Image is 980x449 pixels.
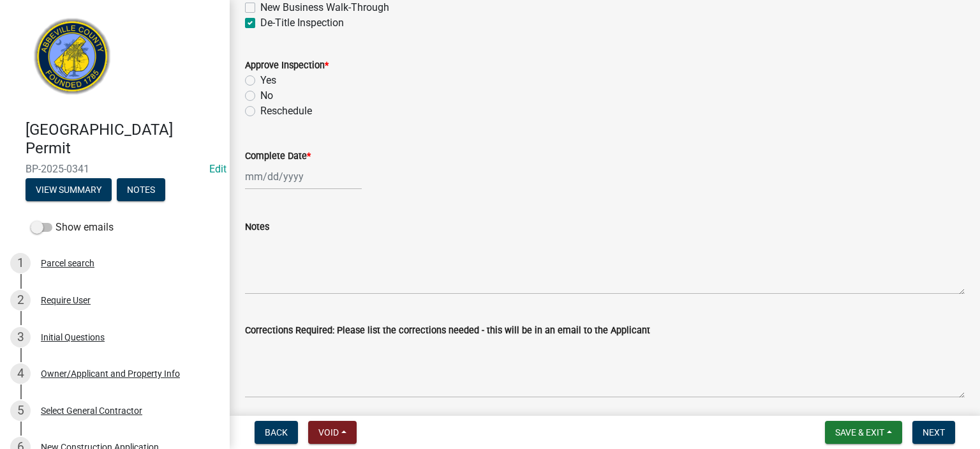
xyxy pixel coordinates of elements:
wm-modal-confirm: Edit Application Number [209,163,226,175]
button: Save & Exit [825,421,902,444]
div: 3 [10,327,31,347]
div: Require User [41,296,91,305]
div: Parcel search [41,259,94,268]
button: View Summary [26,178,112,201]
label: Show emails [31,220,114,235]
wm-modal-confirm: Summary [26,185,112,195]
button: Void [308,421,357,444]
span: Back [265,427,288,438]
div: 5 [10,400,31,421]
label: No [260,88,273,103]
span: Save & Exit [835,427,884,438]
button: Notes [117,178,165,201]
div: Select General Contractor [41,406,142,415]
span: BP-2025-0341 [26,163,204,175]
input: mm/dd/yyyy [245,164,362,190]
button: Back [255,421,298,444]
label: Yes [260,73,276,88]
div: Owner/Applicant and Property Info [41,369,180,378]
div: Initial Questions [41,333,105,342]
div: 2 [10,290,31,310]
a: Edit [209,163,226,175]
div: 4 [10,363,31,384]
span: Next [923,427,945,438]
label: Notes [245,223,269,232]
div: 1 [10,253,31,273]
span: Void [318,427,339,438]
label: De-Title Inspection [260,15,344,31]
label: Complete Date [245,152,311,161]
label: Reschedule [260,103,312,119]
wm-modal-confirm: Notes [117,185,165,195]
label: Corrections Required: Please list the corrections needed - this will be in an email to the Applicant [245,326,650,335]
h4: [GEOGRAPHIC_DATA] Permit [26,121,219,158]
label: Approve Inspection [245,61,329,70]
img: Abbeville County, South Carolina [26,13,119,107]
button: Next [912,421,955,444]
